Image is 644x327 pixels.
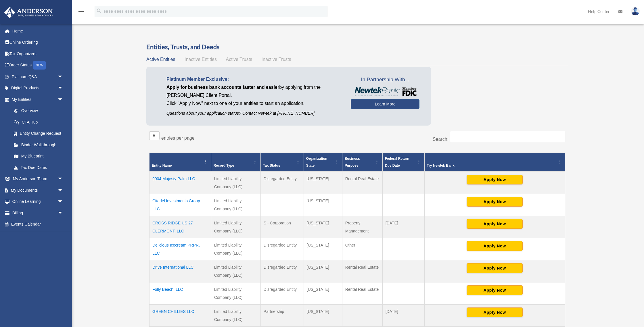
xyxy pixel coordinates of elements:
td: [US_STATE] [304,194,342,216]
button: Apply Now [467,307,523,317]
td: Disregarded Entity [260,238,304,260]
a: Learn More [351,99,419,109]
th: Record Type: Activate to sort [211,153,260,172]
span: arrow_drop_down [57,173,69,185]
button: Apply Now [467,197,523,207]
td: Citadel Investments Group LLC [149,194,211,216]
a: My Blueprint [8,151,69,162]
a: Digital Productsarrow_drop_down [4,82,72,94]
div: Try Newtek Bank [427,162,556,169]
div: NEW [33,61,46,70]
span: arrow_drop_down [57,82,69,94]
th: Entity Name: Activate to invert sorting [149,153,211,172]
th: Organization State: Activate to sort [304,153,342,172]
td: Disregarded Entity [260,282,304,304]
td: Drive International LLC [149,260,211,282]
td: [US_STATE] [304,282,342,304]
td: [DATE] [382,304,424,326]
p: Click "Apply Now" next to one of your entities to start an application. [166,99,342,107]
td: Rental Real Estate [342,172,382,194]
i: menu [78,8,85,15]
th: Business Purpose: Activate to sort [342,153,382,172]
a: Online Learningarrow_drop_down [4,196,72,207]
span: Tax Status [263,163,280,168]
td: Limited Liability Company (LLC) [211,304,260,326]
a: My Entitiesarrow_drop_down [4,94,69,105]
button: Apply Now [467,219,523,229]
th: Try Newtek Bank : Activate to sort [424,153,565,172]
h3: Entities, Trusts, and Deeds [146,43,568,51]
td: Other [342,238,382,260]
label: Search: [433,137,448,142]
td: Property Management [342,216,382,238]
span: Organization State [306,157,327,168]
img: NewtekBankLogoSM.png [354,87,417,96]
a: Online Ordering [4,37,72,48]
span: arrow_drop_down [57,196,69,208]
button: Apply Now [467,263,523,273]
th: Federal Return Due Date: Activate to sort [382,153,424,172]
td: [DATE] [382,216,424,238]
a: My Documentsarrow_drop_down [4,184,72,196]
button: Apply Now [467,285,523,295]
span: arrow_drop_down [57,71,69,83]
a: Entity Change Request [8,128,69,139]
td: 9004 Majesty Palm LLC [149,172,211,194]
td: CROSS RIDGE US 27 CLERMONT, LLC [149,216,211,238]
button: Apply Now [467,175,523,184]
a: My Anderson Teamarrow_drop_down [4,173,72,185]
a: Events Calendar [4,219,72,230]
span: Business Purpose [345,157,360,168]
button: Apply Now [467,241,523,251]
td: Disregarded Entity [260,260,304,282]
td: Disregarded Entity [260,172,304,194]
td: Limited Liability Company (LLC) [211,194,260,216]
td: Limited Liability Company (LLC) [211,172,260,194]
span: Federal Return Due Date [385,157,409,168]
td: [US_STATE] [304,216,342,238]
td: Folly Beach, LLC [149,282,211,304]
td: [US_STATE] [304,260,342,282]
td: S - Corporation [260,216,304,238]
label: entries per page [161,136,195,141]
a: Tax Due Dates [8,162,69,173]
a: Order StatusNEW [4,59,72,71]
th: Tax Status: Activate to sort [260,153,304,172]
a: Binder Walkthrough [8,139,69,151]
span: Inactive Entities [185,57,217,62]
td: Partnership [260,304,304,326]
td: [US_STATE] [304,238,342,260]
span: Active Entities [146,57,175,62]
span: In Partnership With... [351,75,419,84]
span: arrow_drop_down [57,184,69,196]
span: arrow_drop_down [57,207,69,219]
span: arrow_drop_down [57,94,69,105]
td: Limited Liability Company (LLC) [211,238,260,260]
p: by applying from the [PERSON_NAME] Client Portal. [166,83,342,99]
a: Tax Organizers [4,48,72,59]
a: menu [78,10,85,15]
td: [US_STATE] [304,304,342,326]
img: User Pic [631,7,640,16]
a: Overview [8,105,66,117]
span: Inactive Trusts [262,57,291,62]
a: CTA Hub [8,116,69,128]
a: Billingarrow_drop_down [4,207,72,219]
i: search [96,8,102,14]
td: Limited Liability Company (LLC) [211,282,260,304]
td: Limited Liability Company (LLC) [211,216,260,238]
p: Questions about your application status? Contact Newtek at [PHONE_NUMBER] [166,110,342,117]
td: [US_STATE] [304,172,342,194]
td: Delicious Icecream PRPR, LLC [149,238,211,260]
span: Entity Name [152,163,172,168]
td: Rental Real Estate [342,260,382,282]
td: Rental Real Estate [342,282,382,304]
span: Apply for business bank accounts faster and easier [166,85,279,90]
td: GREEN CHILLIES LLC [149,304,211,326]
img: Anderson Advisors Platinum Portal [3,7,55,18]
span: Active Trusts [226,57,252,62]
span: Record Type [214,163,234,168]
p: Platinum Member Exclusive: [166,75,342,83]
a: Platinum Q&Aarrow_drop_down [4,71,72,82]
